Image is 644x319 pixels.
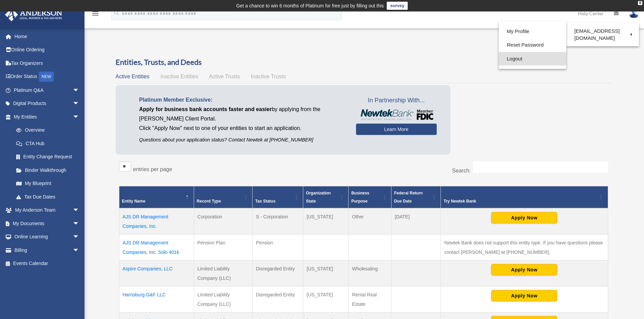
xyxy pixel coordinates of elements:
a: Platinum Q&Aarrow_drop_down [5,83,90,97]
a: menu [91,12,99,18]
td: Rental Real Estate [349,287,391,313]
td: Pension Plan [194,235,252,261]
button: Apply Now [491,264,557,275]
th: Record Type: Activate to sort [194,186,252,209]
th: Try Newtek Bank : Activate to sort [441,186,608,209]
span: Entity Name [122,199,145,204]
span: Organization State [306,191,331,204]
p: Platinum Member Exclusive: [139,95,346,105]
i: search [113,9,120,17]
td: Newtek Bank does not support this entity type. If you have questions please contact [PERSON_NAME]... [441,235,608,261]
td: [US_STATE] [303,208,349,235]
th: Business Purpose: Activate to sort [349,186,391,209]
td: Other [349,208,391,235]
span: arrow_drop_down [73,204,86,217]
a: survey [387,2,408,10]
img: User Pic [629,8,639,18]
a: Digital Productsarrow_drop_down [5,97,90,110]
span: Apply for business bank accounts faster and easier [139,106,272,112]
a: Online Learningarrow_drop_down [5,230,90,244]
a: My Documentsarrow_drop_down [5,217,90,230]
span: Active Trusts [209,74,240,79]
a: Reset Password [499,38,566,52]
td: AJS DR Management Companies, Inc. Solo 401k [119,235,194,261]
td: Limited Liability Company (LLC) [194,261,252,287]
span: arrow_drop_down [73,83,86,97]
a: [EMAIL_ADDRESS][DOMAIN_NAME] [566,25,639,45]
span: Business Purpose [351,191,369,204]
td: Pension [253,235,303,261]
div: Get a chance to win 6 months of Platinum for free just by filling out this [236,2,384,10]
a: Entity Change Request [9,150,86,164]
td: Aspire Companies, LLC [119,261,194,287]
a: Learn More [356,124,437,135]
img: Anderson Advisors Platinum Portal [3,8,64,21]
span: Inactive Trusts [251,74,286,79]
i: menu [91,9,99,18]
td: [US_STATE] [303,261,349,287]
td: AJS DR Management Companies, Inc. [119,208,194,235]
span: Record Type [197,199,221,204]
a: My Blueprint [9,177,86,190]
th: Federal Return Due Date: Activate to sort [391,186,441,209]
td: Harrisburg G&F LLC [119,287,194,313]
a: Overview [9,124,83,137]
td: S - Corporation [253,208,303,235]
td: Limited Liability Company (LLC) [194,287,252,313]
a: My Anderson Teamarrow_drop_down [5,204,90,217]
a: Billingarrow_drop_down [5,243,90,257]
td: [DATE] [391,208,441,235]
button: Apply Now [491,290,557,301]
a: Tax Organizers [5,56,90,70]
span: arrow_drop_down [73,110,86,124]
label: entries per page [133,166,172,172]
div: Try Newtek Bank [444,197,597,205]
span: arrow_drop_down [73,217,86,231]
a: My Entitiesarrow_drop_down [5,110,86,124]
a: Order StatusNEW [5,70,90,84]
label: Search: [452,168,471,174]
div: NEW [39,72,54,82]
span: Tax Status [255,199,276,204]
h3: Entities, Trusts, and Deeds [116,57,612,68]
a: Binder Walkthrough [9,163,86,177]
a: Tax Due Dates [9,190,86,204]
button: Apply Now [491,212,557,223]
td: [US_STATE] [303,287,349,313]
div: close [638,1,642,5]
a: My Profile [499,25,566,38]
td: Disregarded Entity [253,287,303,313]
span: In Partnership With... [356,95,437,106]
img: NewtekBankLogoSM.png [359,109,433,120]
a: Logout [499,52,566,66]
th: Tax Status: Activate to sort [253,186,303,209]
p: Click "Apply Now" next to one of your entities to start an application. [139,124,346,133]
th: Entity Name: Activate to invert sorting [119,186,194,209]
span: arrow_drop_down [73,230,86,244]
a: Online Ordering [5,43,90,57]
th: Organization State: Activate to sort [303,186,349,209]
a: Events Calendar [5,257,90,270]
p: Questions about your application status? Contact Newtek at [PHONE_NUMBER] [139,136,346,144]
td: Wholesaling [349,261,391,287]
td: Corporation [194,208,252,235]
a: Home [5,30,90,43]
a: CTA Hub [9,137,86,150]
p: by applying from the [PERSON_NAME] Client Portal. [139,105,346,124]
td: Disregarded Entity [253,261,303,287]
span: arrow_drop_down [73,97,86,111]
span: arrow_drop_down [73,243,86,257]
span: Active Entities [116,74,149,79]
span: Inactive Entities [160,74,198,79]
span: Federal Return Due Date [394,191,423,204]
